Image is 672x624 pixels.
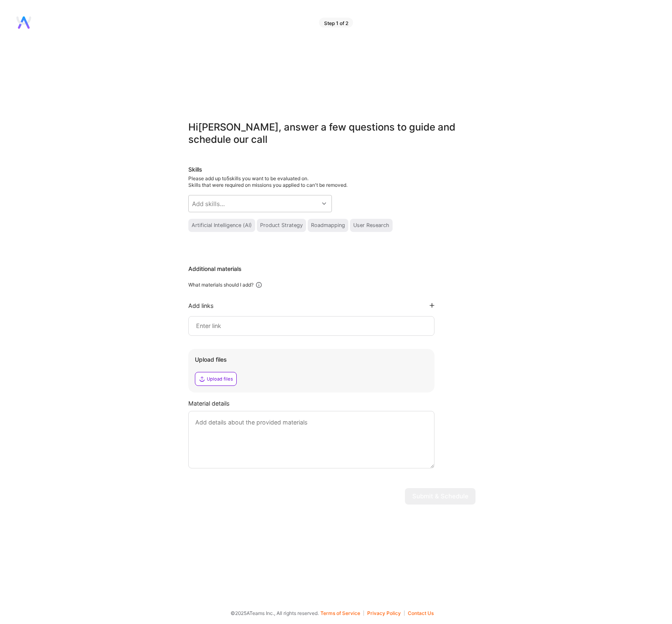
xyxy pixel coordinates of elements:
[188,182,347,188] span: Skills that were required on missions you applied to can't be removed.
[188,121,475,146] div: Hi [PERSON_NAME] , answer a few questions to guide and schedule our call
[195,321,427,331] input: Enter link
[322,202,326,206] i: icon Chevron
[188,399,475,408] div: Material details
[188,165,475,174] div: Skills
[199,376,205,382] i: icon Upload2
[188,175,475,188] div: Please add up to 5 skills you want to be evaluated on.
[188,302,214,310] div: Add links
[231,609,319,617] span: © 2025 ATeams Inc., All rights reserved.
[188,265,475,273] div: Additional materials
[408,610,434,616] button: Contact Us
[260,222,303,229] div: Product Strategy
[195,356,428,364] div: Upload files
[192,199,225,208] div: Add skills...
[188,282,254,288] div: What materials should I add?
[353,222,389,229] div: User Research
[319,18,353,28] div: Step 1 of 2
[320,610,364,616] button: Terms of Service
[192,222,252,229] div: Artificial Intelligence (AI)
[255,281,263,289] i: icon Info
[430,303,434,308] i: icon PlusBlackFlat
[367,610,405,616] button: Privacy Policy
[311,222,345,229] div: Roadmapping
[207,376,233,382] div: Upload files
[405,488,475,505] button: Submit & Schedule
